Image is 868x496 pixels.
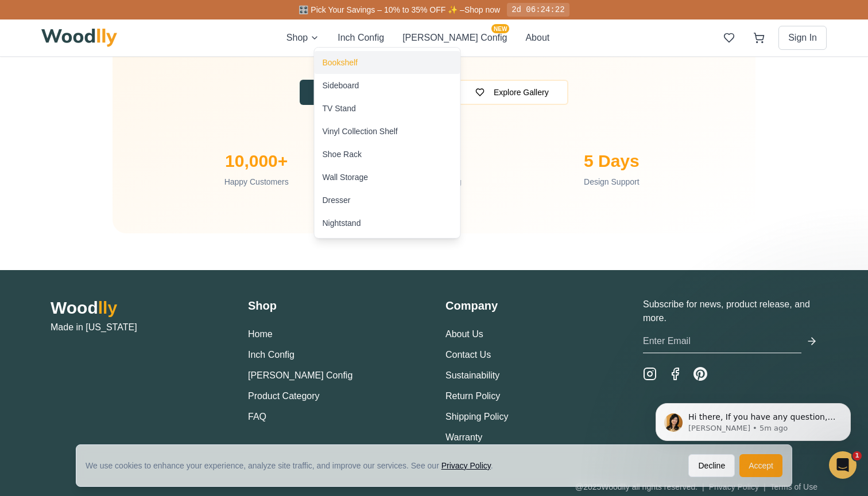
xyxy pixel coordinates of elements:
div: Shop [314,47,461,239]
div: Shoe Rack [323,149,362,160]
div: Sideboard [323,80,359,91]
div: TV Stand [323,103,356,114]
div: Vinyl Collection Shelf [323,126,398,137]
div: Nightstand [323,217,361,229]
span: 1 [852,451,862,460]
div: Dresser [323,194,351,206]
iframe: Intercom live chat [829,451,857,479]
iframe: Intercom notifications message [638,379,868,465]
div: Wall Storage [323,171,369,183]
div: Bookshelf [323,57,358,68]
